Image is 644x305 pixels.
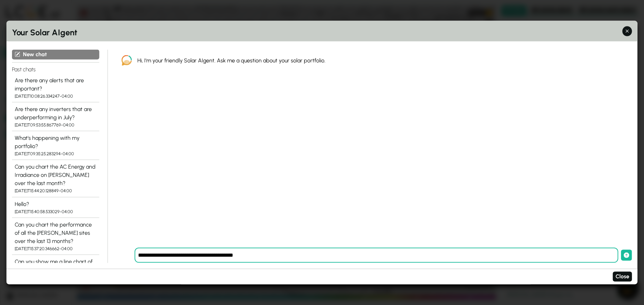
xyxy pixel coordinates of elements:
[15,208,97,215] div: [DATE]T15:40:58.533029-04:00
[15,150,97,157] div: [DATE]T09:35:25.283294-04:00
[15,187,97,194] div: [DATE]T15:44:20.128849-04:00
[15,93,97,99] div: [DATE]T10:08:26.334247-04:00
[12,26,632,39] h2: Your Solar AIgent
[12,255,99,292] button: Can you show me a line chart of ac energy produced on dione for the last 12 months?
[15,76,97,93] div: Are there any alerts that are important?
[15,163,97,187] div: Can you chart the AC Energy and Irradiance on [PERSON_NAME] over the last month?
[12,73,99,102] button: Are there any alerts that are important? [DATE]T10:08:26.334247-04:00
[15,105,97,122] div: Are there any inverters that are underperforming in July?
[15,134,97,150] div: What's happening with my portfolio?
[15,122,97,128] div: [DATE]T09:53:55.867769-04:00
[613,272,632,282] button: Close
[12,160,99,197] button: Can you chart the AC Energy and Irradiance on [PERSON_NAME] over the last month? [DATE]T15:44:20....
[137,56,621,64] div: Hi, I'm your friendly Solar AIgent. Ask me a question about your solar portfolio.
[12,50,99,60] button: New chat
[12,197,99,218] button: Hello? [DATE]T15:40:58.533029-04:00
[12,102,99,131] button: Are there any inverters that are underperforming in July? [DATE]T09:53:55.867769-04:00
[12,131,99,160] button: What's happening with my portfolio? [DATE]T09:35:25.283294-04:00
[15,220,97,245] div: Can you chart the performance of all the [PERSON_NAME] sites over the last 13 months?
[15,200,97,208] div: Hello?
[122,55,132,66] img: LCOE.ai
[12,218,99,255] button: Can you chart the performance of all the [PERSON_NAME] sites over the last 13 months? [DATE]T15:3...
[15,258,97,282] div: Can you show me a line chart of ac energy produced on dione for the last 12 months?
[15,245,97,252] div: [DATE]T15:37:20.346662-04:00
[12,62,99,73] h4: Past chats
